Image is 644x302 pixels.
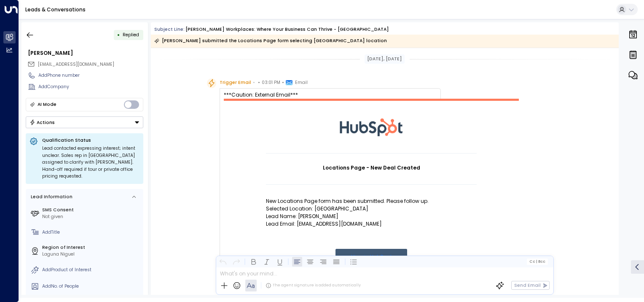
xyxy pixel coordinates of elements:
div: AI Mode [38,100,56,109]
span: rh.analyst@gmail.com [38,61,114,68]
div: Not given [42,213,141,220]
span: • [253,78,255,87]
span: Email [295,78,308,87]
a: View in HubSpot [335,249,407,265]
span: • [282,78,284,87]
label: SMS Consent [42,207,141,213]
div: The agent signature is added automatically [266,283,361,289]
span: [EMAIL_ADDRESS][DOMAIN_NAME] [38,61,114,67]
span: Replied [123,32,139,38]
div: AddNo. of People [42,283,141,290]
span: Cc Bcc [529,259,545,264]
div: [PERSON_NAME] submitted the Locations Page form selecting [GEOGRAPHIC_DATA] location [154,37,387,45]
p: Qualification Status [42,137,140,143]
div: Actions [30,119,55,125]
div: [DATE], [DATE] [365,54,405,64]
div: [PERSON_NAME] [28,49,143,57]
button: Actions [26,116,143,128]
button: Undo [218,256,228,267]
div: Lead contacted expressing interest; intent unclear. Sales rep in [GEOGRAPHIC_DATA] assigned to cl... [42,145,140,180]
button: Redo [231,256,241,267]
label: Region of Interest [42,244,141,251]
div: AddPhone number [38,72,143,79]
div: AddCompany [38,84,143,90]
button: Cc|Bcc [527,259,548,264]
div: Lead Information [29,194,72,200]
span: Subject Line: [154,26,185,32]
span: Trigger Email [220,78,251,87]
span: 03:01 PM [262,78,280,87]
p: New Locations Page form has been submitted. Please follow up. [266,197,477,205]
p: Lead Name: [PERSON_NAME] [266,213,477,220]
div: • [117,29,120,40]
span: • [258,78,260,87]
p: Selected Location: [GEOGRAPHIC_DATA] [266,205,477,213]
p: Lead Email: [EMAIL_ADDRESS][DOMAIN_NAME] [266,220,477,228]
span: | [536,259,537,264]
h1: Locations Page - New Deal Created [266,164,477,172]
img: HubSpot [340,101,403,153]
div: Laguna Niguel [42,251,141,258]
a: Leads & Conversations [25,6,86,13]
div: AddTitle [42,229,141,236]
div: AddProduct of Interest [42,267,141,273]
div: Button group with a nested menu [26,116,143,128]
div: [PERSON_NAME] Workplaces: Where Your Business Can Thrive - [GEOGRAPHIC_DATA] [185,26,389,33]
